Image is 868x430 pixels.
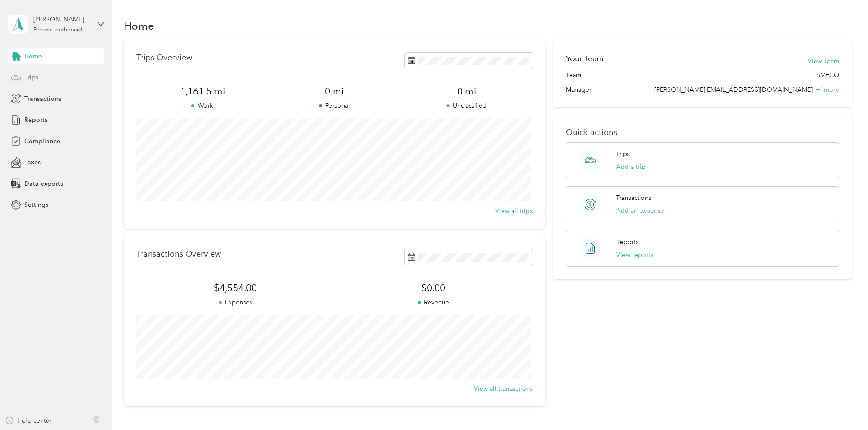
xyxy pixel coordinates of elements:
[566,70,581,80] span: Team
[616,162,646,172] button: Add a trip
[616,149,630,159] p: Trips
[816,70,839,80] span: SMECO
[616,206,664,215] button: Add an expense
[24,179,63,189] span: Data exports
[335,298,533,307] p: Revenue
[817,379,868,430] iframe: Everlance-gr Chat Button Frame
[816,86,839,94] span: + 1 more
[33,15,90,24] div: [PERSON_NAME]
[401,101,533,110] p: Unclassified
[268,85,400,98] span: 0 mi
[24,52,42,61] span: Home
[136,101,268,110] p: Work
[616,237,638,247] p: Reports
[474,384,533,393] button: View all transactions
[24,157,41,167] span: Taxes
[566,53,603,64] h2: Your Team
[566,85,591,94] span: Manager
[495,206,533,216] button: View all trips
[566,128,839,137] p: Quick actions
[808,57,839,66] button: View Team
[136,298,335,307] p: Expenses
[136,85,268,98] span: 1,161.5 mi
[654,86,813,94] span: [PERSON_NAME][EMAIL_ADDRESS][DOMAIN_NAME]
[335,282,533,294] span: $0.00
[136,249,221,259] p: Transactions Overview
[136,53,192,63] p: Trips Overview
[401,85,533,98] span: 0 mi
[268,101,400,110] p: Personal
[136,282,335,294] span: $4,554.00
[616,250,653,260] button: View reports
[24,94,61,104] span: Transactions
[124,21,154,31] h1: Home
[616,193,651,203] p: Transactions
[24,200,48,210] span: Settings
[24,73,38,82] span: Trips
[24,136,60,146] span: Compliance
[24,115,47,125] span: Reports
[5,416,52,425] button: Help center
[33,27,82,33] div: Personal dashboard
